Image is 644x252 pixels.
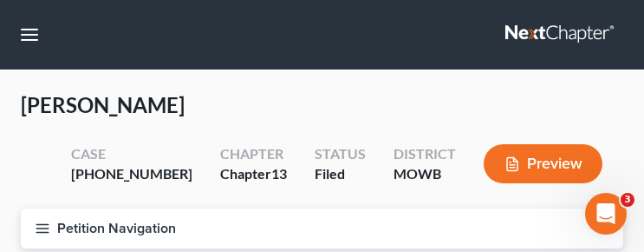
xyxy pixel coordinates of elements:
[585,193,627,235] iframe: Intercom live chat
[271,165,287,182] span: 13
[71,144,192,164] div: Case
[315,164,366,184] div: Filed
[621,193,634,207] span: 3
[21,92,185,117] span: [PERSON_NAME]
[484,144,602,183] button: Preview
[315,144,366,164] div: Status
[21,209,623,249] button: Petition Navigation
[220,164,287,184] div: Chapter
[71,164,192,184] div: [PHONE_NUMBER]
[220,144,287,164] div: Chapter
[394,164,456,184] div: MOWB
[394,144,456,164] div: District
